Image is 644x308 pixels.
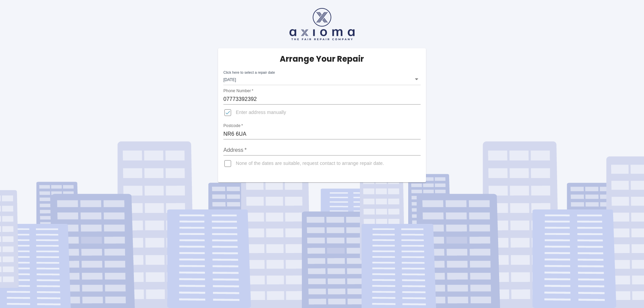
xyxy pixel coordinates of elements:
[223,123,243,129] label: Postcode
[236,109,286,116] span: Enter address manually
[236,160,384,167] span: None of the dates are suitable, request contact to arrange repair date.
[223,70,275,75] label: Click here to select a repair date
[223,73,421,85] div: [DATE]
[223,88,253,94] label: Phone Number
[289,8,355,40] img: axioma
[280,54,364,64] h5: Arrange Your Repair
